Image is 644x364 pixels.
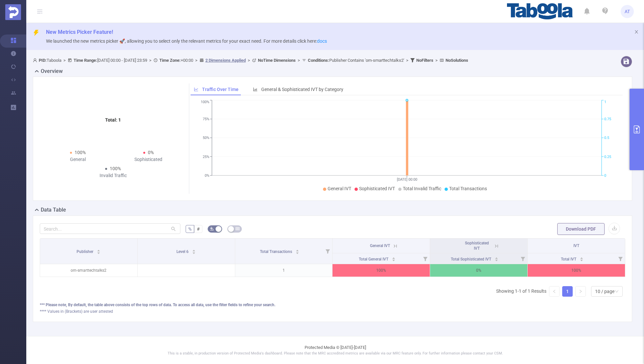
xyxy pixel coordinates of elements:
div: Sort [295,249,299,253]
span: Sophisticated IVT [359,186,395,191]
i: Filter menu [421,253,430,264]
span: General & Sophisticated IVT by Category [261,87,343,92]
span: Level 6 [176,249,190,254]
p: 0% [430,264,527,277]
i: icon: caret-down [295,251,299,253]
tspan: Total: 1 [105,117,121,123]
i: icon: close [634,30,639,34]
i: icon: caret-up [392,256,395,258]
div: *** Please note, By default, the table above consists of the top rows of data. To access all data... [40,302,625,308]
b: Conditions : [308,58,329,63]
span: Traffic Over Time [202,87,239,92]
p: 100% [528,264,625,277]
tspan: 0.75 [604,117,611,121]
tspan: 0.25 [604,155,611,159]
span: > [246,58,252,63]
div: Invalid Traffic [78,172,149,179]
i: icon: thunderbolt [33,30,39,36]
span: Publisher Contains 'om-smarttechtalks2' [308,58,404,63]
i: icon: left [552,289,556,293]
tspan: 0 [604,173,606,178]
a: 1 [563,286,572,296]
span: # [197,226,200,232]
i: icon: caret-down [192,251,196,253]
div: Sort [192,249,196,253]
b: PID: [39,58,47,63]
h2: Overview [41,67,63,75]
b: No Solutions [446,58,468,63]
u: 2 Dimensions Applied [205,58,246,63]
tspan: [DATE] 00:00 [397,177,417,182]
div: Sophisticated [113,156,184,163]
span: Taboola [DATE] 00:00 - [DATE] 23:59 +00:00 [33,58,468,63]
tspan: 50% [203,136,209,140]
span: Total IVT [561,257,577,262]
p: This is a stable, in production version of Protected Media's dashboard. Please note that the MRC ... [43,351,628,356]
span: We launched the new metrics picker 🚀, allowing you to select only the relevant metrics for your e... [46,38,327,44]
div: Sort [580,256,584,260]
i: icon: user [33,58,39,62]
button: icon: close [634,28,639,35]
img: Protected Media [5,4,21,20]
span: IVT [573,243,579,248]
div: Sort [97,249,101,253]
b: No Time Dimensions [258,58,296,63]
tspan: 75% [203,117,209,121]
span: % [188,226,192,232]
span: Publisher [77,249,94,254]
li: Next Page [575,286,586,297]
p: 100% [333,264,430,277]
span: > [433,58,440,63]
footer: Protected Media © [DATE]-[DATE] [26,336,644,364]
i: icon: caret-up [192,249,196,251]
span: > [61,58,68,63]
h2: Data Table [41,206,66,214]
i: Filter menu [323,239,332,264]
i: Filter menu [616,253,625,264]
i: Filter menu [518,253,527,264]
i: icon: table [236,227,240,231]
a: docs [317,38,327,44]
i: icon: caret-down [580,259,583,261]
button: Download PDF [557,223,605,235]
span: Total Sophisticated IVT [451,257,492,262]
span: New Metrics Picker Feature! [46,29,113,35]
li: Previous Page [549,286,560,297]
span: General IVT [328,186,351,191]
span: 100% [75,150,86,155]
b: Time Range: [74,58,97,63]
i: icon: right [579,289,583,293]
i: icon: down [615,289,619,294]
tspan: 1 [604,100,606,104]
tspan: 25% [203,155,209,159]
i: icon: line-chart [194,87,198,92]
i: icon: caret-up [97,249,101,251]
span: > [296,58,302,63]
span: AT [625,5,630,18]
i: icon: caret-down [97,251,101,253]
i: icon: caret-down [495,259,498,261]
div: Sort [494,256,498,260]
span: 100% [110,166,121,171]
span: Total General IVT [359,257,389,262]
i: icon: caret-up [495,256,498,258]
div: General [42,156,113,163]
span: Total Invalid Traffic [403,186,441,191]
tspan: 0.5 [604,136,609,140]
i: icon: caret-up [580,256,583,258]
span: > [193,58,199,63]
i: icon: bar-chart [253,87,258,92]
span: Sophisticated IVT [465,241,489,251]
span: General IVT [370,243,390,248]
span: > [404,58,410,63]
div: 10 / page [595,286,614,296]
b: No Filters [416,58,433,63]
div: **** Values in (Brackets) are user attested [40,308,625,314]
li: Showing 1-1 of 1 Results [496,286,546,297]
p: 1 [235,264,333,277]
div: Sort [392,256,396,260]
i: icon: caret-down [392,259,395,261]
tspan: 100% [201,100,209,104]
span: Total Transactions [260,249,293,254]
span: Total Transactions [449,186,487,191]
